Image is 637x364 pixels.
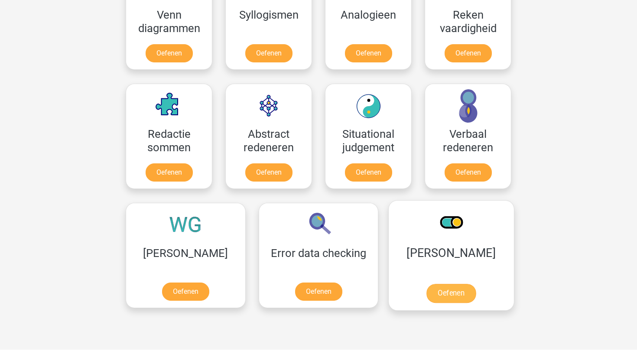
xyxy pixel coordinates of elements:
[245,44,292,62] a: Oefenen
[345,163,392,182] a: Oefenen
[445,44,492,62] a: Oefenen
[445,163,492,182] a: Oefenen
[295,283,342,301] a: Oefenen
[162,283,209,301] a: Oefenen
[426,284,476,303] a: Oefenen
[345,44,392,62] a: Oefenen
[245,163,292,182] a: Oefenen
[146,163,193,182] a: Oefenen
[146,44,193,62] a: Oefenen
